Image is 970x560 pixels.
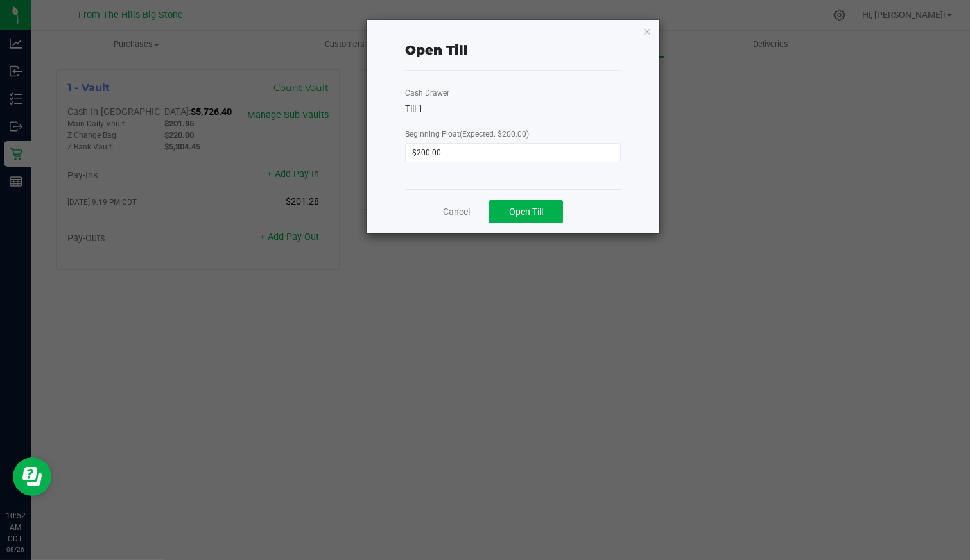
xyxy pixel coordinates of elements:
[405,87,449,99] label: Cash Drawer
[443,205,470,219] a: Cancel
[405,40,468,60] div: Open Till
[489,200,563,223] button: Open Till
[13,457,51,496] iframe: Resource center
[405,130,529,139] span: Beginning Float
[460,130,529,139] span: (Expected: $200.00)
[509,207,543,217] span: Open Till
[405,102,621,115] div: Till 1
